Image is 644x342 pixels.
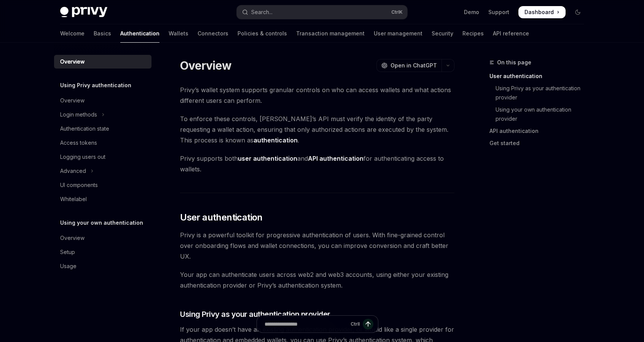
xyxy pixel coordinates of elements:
[253,136,298,144] strong: authentication
[238,24,287,43] a: Policies & controls
[198,24,228,43] a: Connectors
[60,96,84,105] div: Overview
[180,230,454,262] span: Privy is a powerful toolkit for progressive authentication of users. With fine-grained control ov...
[60,7,107,18] img: dark logo
[391,62,437,69] span: Open in ChatGPT
[374,24,422,43] a: User management
[180,269,454,291] span: Your app can authenticate users across web2 and web3 accounts, using either your existing authent...
[432,24,453,43] a: Security
[54,231,151,245] a: Overview
[489,125,590,137] a: API authentication
[54,136,151,150] a: Access tokens
[54,245,151,259] a: Setup
[54,108,151,121] button: Toggle Login methods section
[60,124,109,133] div: Authentication state
[60,195,87,204] div: Whitelabel
[54,94,151,107] a: Overview
[180,153,454,174] span: Privy supports both and for authenticating access to wallets.
[524,8,554,16] span: Dashboard
[54,150,151,164] a: Logging users out
[180,85,454,106] span: Privy’s wallet system supports granular controls on who can access wallets and what actions diffe...
[308,155,363,162] strong: API authentication
[54,55,151,69] a: Overview
[238,155,297,162] strong: user authentication
[251,8,273,17] div: Search...
[497,58,531,67] span: On this page
[54,178,151,192] a: UI components
[60,166,86,176] div: Advanced
[237,5,407,19] button: Open search
[489,137,590,149] a: Get started
[60,233,84,243] div: Overview
[60,110,97,119] div: Login methods
[391,9,403,15] span: Ctrl K
[60,24,84,43] a: Welcome
[169,24,188,43] a: Wallets
[180,59,231,72] h1: Overview
[572,6,584,18] button: Toggle dark mode
[518,6,566,18] a: Dashboard
[493,24,529,43] a: API reference
[54,122,151,136] a: Authentication state
[180,113,454,145] span: To enforce these controls, [PERSON_NAME]’s API must verify the identity of the party requesting a...
[60,218,143,227] h5: Using your own authentication
[265,316,348,332] input: Ask a question...
[54,164,151,178] button: Toggle Advanced section
[180,309,330,320] span: Using Privy as your authentication provider
[464,8,479,16] a: Demo
[54,192,151,206] a: Whitelabel
[462,24,484,43] a: Recipes
[489,104,590,125] a: Using your own authentication provider
[376,59,442,72] button: Open in ChatGPT
[363,319,373,329] button: Send message
[94,24,111,43] a: Basics
[60,181,98,190] div: UI components
[54,259,151,273] a: Usage
[60,152,105,161] div: Logging users out
[296,24,365,43] a: Transaction management
[60,262,77,271] div: Usage
[60,248,75,257] div: Setup
[180,211,263,224] span: User authentication
[60,57,84,66] div: Overview
[60,81,131,90] h5: Using Privy authentication
[489,70,590,82] a: User authentication
[489,82,590,104] a: Using Privy as your authentication provider
[488,8,509,16] a: Support
[120,24,159,43] a: Authentication
[60,138,97,147] div: Access tokens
